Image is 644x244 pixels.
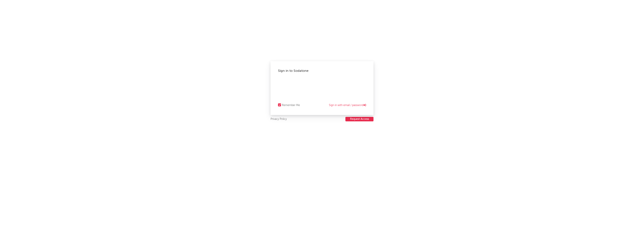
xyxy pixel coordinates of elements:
[345,117,373,121] button: Request Access
[278,69,366,73] div: Sign in to Sodatone
[329,103,366,108] a: Sign in with email / password
[271,117,287,122] a: Privacy Policy
[282,103,300,108] div: Remember Me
